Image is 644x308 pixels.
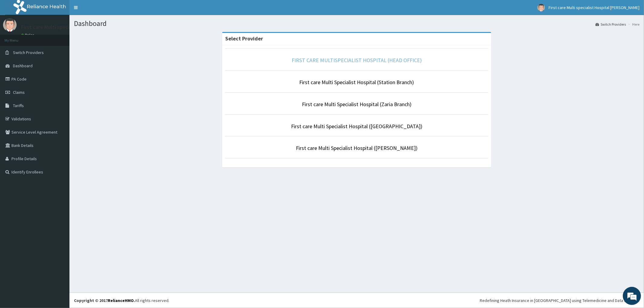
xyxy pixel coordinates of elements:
a: First care Multi Specialist Hospital (Station Branch) [300,79,414,86]
h1: Dashboard [74,20,639,27]
a: First care Multi Specialist Hospital ([GEOGRAPHIC_DATA]) [291,123,422,130]
span: Tariffs [13,103,24,108]
img: User Image [3,18,17,32]
a: RelianceHMO [108,298,134,303]
strong: Select Provider [225,35,263,42]
span: First care Multi specialist Hospital [PERSON_NAME] [549,5,639,10]
a: First care Multi Specialist Hospital (Zaria Branch) [302,101,412,108]
footer: All rights reserved. [69,293,644,308]
a: Switch Providers [595,22,626,27]
strong: Copyright © 2017 . [74,298,135,303]
div: Redefining Heath Insurance in [GEOGRAPHIC_DATA] using Telemedicine and Data Science! [480,297,639,303]
a: FIRST CARE MULTISPECIALIST HOSPITAL (HEAD OFFICE) [292,57,422,64]
p: First care Multi specialist Hospital [PERSON_NAME] [21,24,142,30]
span: Claims [13,90,25,95]
a: First care Multi Specialist Hospital ([PERSON_NAME]) [296,144,418,151]
a: Online [21,33,36,37]
span: Switch Providers [13,50,44,55]
li: Here [626,22,639,27]
img: User Image [537,4,545,11]
span: Dashboard [13,63,33,68]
